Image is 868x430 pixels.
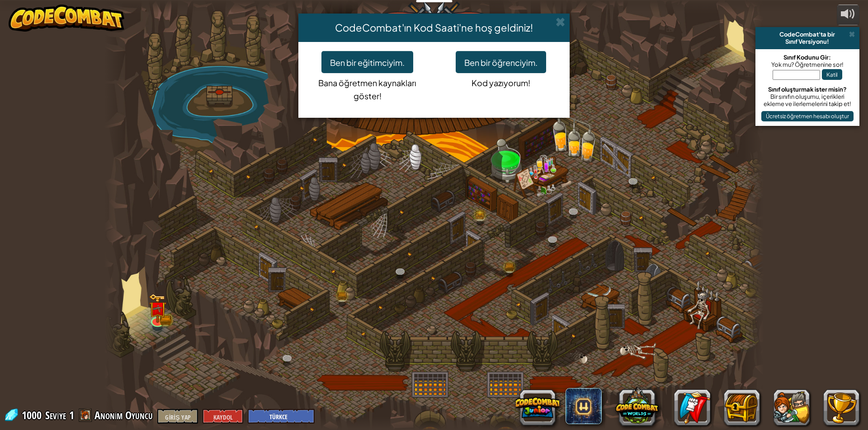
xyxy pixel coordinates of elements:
[335,21,533,34] font: CodeCombat'ın Kod Saati'ne hoş geldiniz!
[321,51,413,73] button: Ben bir eğitimciyim.
[456,51,546,73] button: Ben bir öğrenciyim.
[472,78,530,88] font: Kod yazıyorum!
[464,57,538,68] font: Ben bir öğrenciyim.
[330,57,405,68] font: Ben bir eğitimciyim.
[318,78,416,101] font: Bana öğretmen kaynakları göster!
